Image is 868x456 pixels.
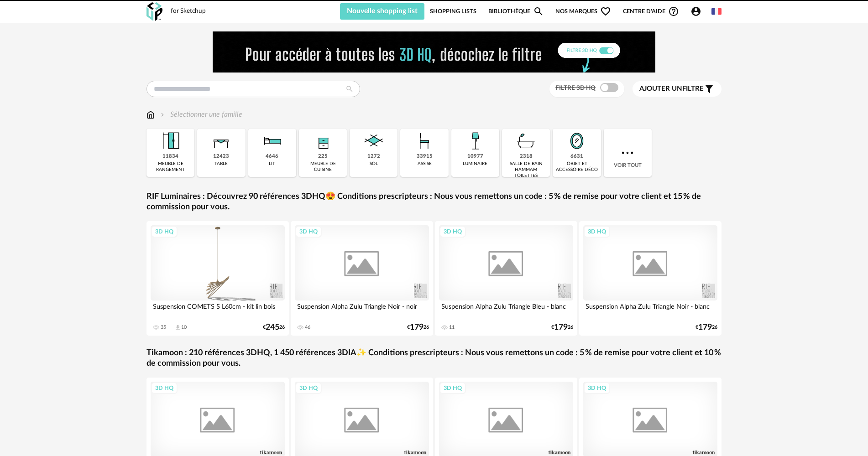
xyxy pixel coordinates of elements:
[151,382,178,394] div: 3D HQ
[704,83,715,94] span: Filter icon
[412,129,437,153] img: Assise.png
[295,226,322,238] div: 3D HQ
[171,7,206,16] div: for Sketchup
[463,161,487,167] div: luminaire
[554,324,568,331] span: 179
[146,109,155,120] img: svg+xml;base64,PHN2ZyB3aWR0aD0iMTYiIGhlaWdodD0iMTciIHZpZXdCb3g9IjAgMCAxNiAxNyIgZmlsbD0ibm9uZSIgeG...
[151,226,178,238] div: 3D HQ
[149,161,192,173] div: meuble de rangement
[555,85,596,91] span: Filtre 3D HQ
[439,301,573,319] div: Suspension Alpha Zulu Triangle Bleu - blanc
[668,6,679,17] span: Help Circle Outline icon
[570,153,583,160] div: 6631
[367,153,380,160] div: 1272
[430,3,476,20] a: Shopping Lists
[295,382,322,394] div: 3D HQ
[311,129,335,153] img: Rangement.png
[161,324,166,331] div: 35
[584,226,610,238] div: 3D HQ
[435,221,577,336] a: 3D HQ Suspension Alpha Zulu Triangle Bleu - blanc 11 €17926
[302,161,344,173] div: meuble de cuisine
[269,161,275,167] div: lit
[639,85,682,92] span: Ajouter un
[266,153,278,160] div: 4646
[463,129,487,153] img: Luminaire.png
[583,301,717,319] div: Suspension Alpha Zulu Triangle Noir - blanc
[551,324,573,331] div: € 26
[619,145,636,161] img: more.7b13dc1.svg
[146,192,722,213] a: RIF Luminaires : Découvrez 90 références 3DHQ😍 Conditions prescripteurs : Nous vous remettons un ...
[565,129,589,153] img: Miroir.png
[151,301,285,319] div: Suspension COMETS S L60cm - kit lin bois
[520,153,533,160] div: 2318
[263,324,285,331] div: € 26
[417,153,433,160] div: 33915
[305,324,310,331] div: 46
[695,324,717,331] div: € 26
[555,161,598,173] div: objet et accessoire déco
[690,6,706,17] span: Account Circle icon
[633,81,722,97] button: Ajouter unfiltre Filter icon
[318,153,328,160] div: 225
[266,324,279,331] span: 245
[698,324,712,331] span: 179
[213,153,229,160] div: 12423
[159,109,166,120] img: svg+xml;base64,PHN2ZyB3aWR0aD0iMTYiIGhlaWdodD0iMTYiIHZpZXdCb3g9IjAgMCAxNiAxNiIgZmlsbD0ibm9uZSIgeG...
[174,324,181,331] span: Download icon
[146,2,162,21] img: OXP
[146,348,722,369] a: Tikamoon : 210 références 3DHQ, 1 450 références 3DIA✨ Conditions prescripteurs : Nous vous remet...
[410,324,424,331] span: 179
[213,31,655,73] img: FILTRE%20HQ%20NEW_V1%20(4).gif
[295,301,429,319] div: Suspension Alpha Zulu Triangle Noir - noir
[361,129,386,153] img: Sol.png
[209,129,234,153] img: Table.png
[158,129,183,153] img: Meuble%20de%20rangement.png
[600,6,611,17] span: Heart Outline icon
[214,161,228,167] div: table
[439,226,466,238] div: 3D HQ
[370,161,378,167] div: sol
[467,153,483,160] div: 10977
[439,382,466,394] div: 3D HQ
[340,3,424,20] button: Nouvelle shopping list
[181,324,187,331] div: 10
[260,129,284,153] img: Literie.png
[639,84,704,93] span: filtre
[604,129,652,177] div: Voir tout
[488,3,544,20] a: BibliothèqueMagnify icon
[407,324,429,331] div: € 26
[584,382,610,394] div: 3D HQ
[533,6,544,17] span: Magnify icon
[505,161,547,179] div: salle de bain hammam toilettes
[449,324,455,331] div: 11
[579,221,722,336] a: 3D HQ Suspension Alpha Zulu Triangle Noir - blanc €17926
[555,3,611,20] span: Nos marques
[711,6,722,16] img: fr
[690,6,701,17] span: Account Circle icon
[418,161,432,167] div: assise
[162,153,178,160] div: 11834
[347,7,418,15] span: Nouvelle shopping list
[146,221,289,336] a: 3D HQ Suspension COMETS S L60cm - kit lin bois 35 Download icon 10 €24526
[514,129,539,153] img: Salle%20de%20bain.png
[623,6,679,17] span: Centre d'aideHelp Circle Outline icon
[159,109,242,120] div: Sélectionner une famille
[291,221,433,336] a: 3D HQ Suspension Alpha Zulu Triangle Noir - noir 46 €17926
